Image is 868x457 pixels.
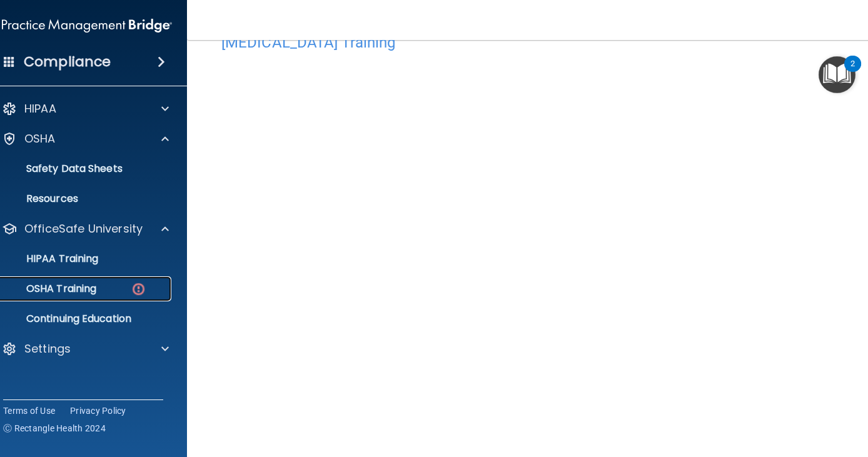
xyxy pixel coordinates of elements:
img: PMB logo [2,13,172,38]
p: HIPAA [24,101,56,116]
a: OfficeSafe University [2,221,169,236]
a: HIPAA [2,101,169,116]
p: OfficeSafe University [24,221,143,236]
a: Settings [2,341,169,356]
a: Privacy Policy [70,404,126,417]
a: OSHA [2,131,169,146]
div: 2 [850,64,855,80]
h4: Compliance [24,53,111,71]
h4: [MEDICAL_DATA] Training [221,34,847,51]
a: Terms of Use [3,404,55,417]
span: Ⓒ Rectangle Health 2024 [3,422,106,434]
img: danger-circle.6113f641.png [131,281,146,297]
p: OSHA [24,131,56,146]
iframe: covid-19 [221,58,847,442]
p: Settings [24,341,71,356]
button: Open Resource Center, 2 new notifications [819,56,855,93]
